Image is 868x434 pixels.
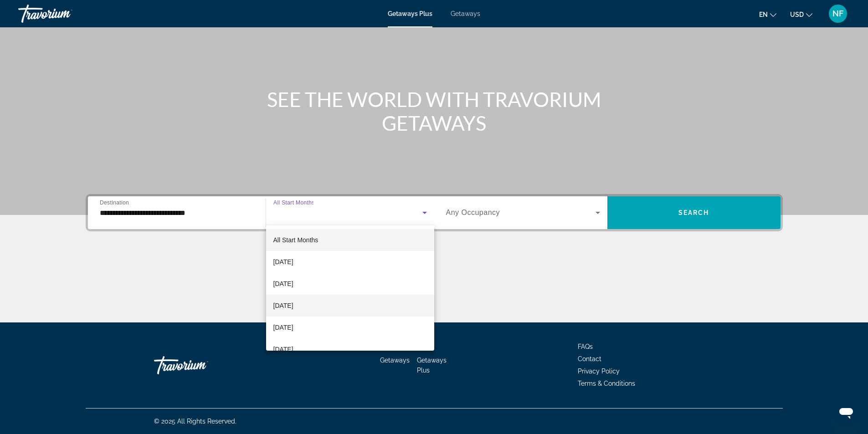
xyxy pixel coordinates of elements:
[832,398,861,427] iframe: Button to launch messaging window
[273,256,293,267] span: [DATE]
[273,344,293,355] span: [DATE]
[273,300,293,311] span: [DATE]
[273,278,293,289] span: [DATE]
[273,322,293,333] span: [DATE]
[273,236,318,244] span: All Start Months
